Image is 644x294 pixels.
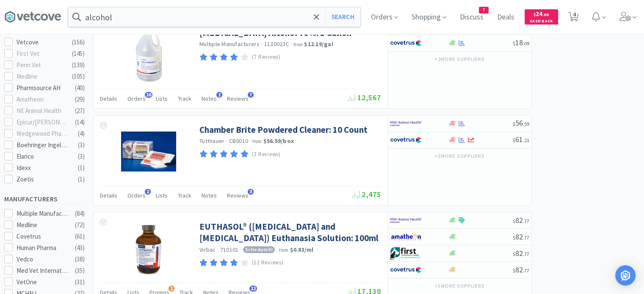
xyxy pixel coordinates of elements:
[523,234,529,241] span: . 77
[17,266,69,276] div: Med Vet International Direct
[248,189,254,195] span: 3
[390,134,422,146] img: 77fca1acd8b6420a9015268ca798ef17_1.png
[78,129,85,139] div: ( 4 )
[68,7,360,27] input: Search by item, sku, manufacturer, ingredient, size...
[216,92,222,98] span: 1
[17,254,69,264] div: Vedco
[17,49,69,59] div: First Vet
[533,10,549,18] span: 24
[513,218,515,224] span: $
[513,215,529,225] span: 82
[199,40,260,48] a: Multiple Manufacturers
[227,95,249,102] span: Reviews
[75,243,85,253] div: ( 43 )
[4,194,85,204] h5: Manufacturers
[202,95,217,102] span: Notes
[523,40,529,47] span: . 09
[513,248,529,258] span: 82
[513,40,515,47] span: $
[100,192,117,199] span: Details
[127,192,146,199] span: Orders
[523,121,529,127] span: . 59
[100,95,117,102] span: Details
[135,27,163,82] img: f7d1c958e7c84c10884d1576a11c8c98_28141.png
[17,129,69,139] div: Wedgewood Pharmacy
[390,117,422,130] img: f6b2451649754179b5b4e0c70c3f7cb0_2.png
[145,92,152,98] span: 16
[513,135,529,144] span: 61
[156,192,168,199] span: Lists
[390,264,422,276] img: 77fca1acd8b6420a9015268ca798ef17_1.png
[252,150,281,159] p: (3 Reviews)
[202,192,217,199] span: Notes
[240,246,241,253] span: ·
[352,190,381,199] span: 2,475
[264,40,289,48] span: 1130023C
[17,243,69,253] div: Human Pharma
[75,220,85,230] div: ( 72 )
[229,137,249,145] span: CB0010
[390,247,422,260] img: 67d67680309e4a0bb49a5ff0391dcc42_6.png
[156,95,168,102] span: Lists
[430,53,489,65] button: +2more suppliers
[513,232,529,242] span: 82
[75,106,85,116] div: ( 27 )
[178,95,191,102] span: Track
[479,7,488,13] span: 7
[252,138,262,144] span: from
[17,151,69,162] div: Elanco
[217,246,219,253] span: ·
[75,254,85,264] div: ( 38 )
[17,231,69,242] div: Covetrus
[17,37,69,47] div: Vetcove
[75,231,85,242] div: ( 61 )
[226,137,227,145] span: ·
[293,41,303,47] span: from
[523,137,529,143] span: . 21
[304,40,333,48] strong: $12.19 / gal
[17,163,69,173] div: Idexx
[513,137,515,143] span: $
[276,246,278,253] span: ·
[513,121,515,127] span: $
[523,251,529,257] span: . 77
[252,53,281,62] p: (7 Reviews)
[525,5,558,28] a: $24.00Cash Back
[530,19,553,25] span: Cash Back
[17,71,69,82] div: Medline
[513,38,529,47] span: 18
[17,140,69,150] div: Boehringer Ingelheim
[290,40,292,48] span: ·
[249,286,257,291] span: 12
[513,118,529,128] span: 56
[72,71,85,82] div: ( 105 )
[199,221,379,244] a: EUTHASOL® ([MEDICAL_DATA] and [MEDICAL_DATA]) Euthanasia Solution: 100ml
[17,94,69,104] div: Amatheon
[248,92,254,98] span: 7
[169,286,174,291] span: 1
[17,106,69,116] div: NE Animal Health
[72,37,85,47] div: ( 156 )
[390,231,422,243] img: 3331a67d23dc422aa21b1ec98afbf632_11.png
[17,220,69,230] div: Medline
[78,174,85,184] div: ( 1 )
[75,94,85,104] div: ( 29 )
[72,60,85,70] div: ( 139 )
[456,14,487,21] a: Discuss7
[121,221,176,276] img: 71f4349715da4d4c910fde375b450c46_393556.jpg
[243,246,275,253] span: Schedule III
[75,117,85,127] div: ( 14 )
[615,265,636,286] div: Open Intercom Messenger
[199,246,216,253] a: Virbac
[72,49,85,59] div: ( 145 )
[17,277,69,287] div: VetOne
[430,280,489,292] button: +5more suppliers
[263,137,294,145] strong: $56.59 / box
[220,246,239,253] span: 710101
[78,140,85,150] div: ( 3 )
[17,209,69,219] div: Multiple Manufacturers
[513,265,529,275] span: 82
[252,258,284,267] p: (12 Reviews)
[533,12,536,17] span: $
[17,117,69,127] div: Epicur/[PERSON_NAME]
